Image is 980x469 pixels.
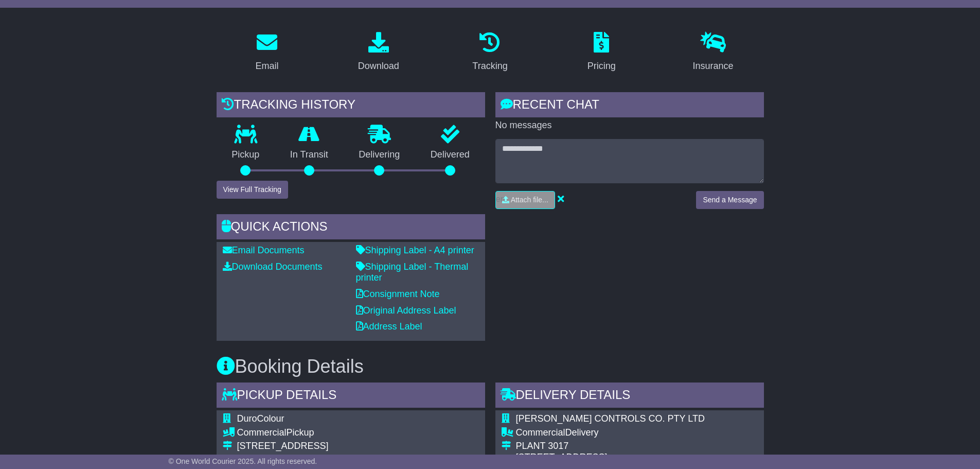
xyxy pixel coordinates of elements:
[248,28,285,77] a: Email
[472,59,507,73] div: Tracking
[495,92,764,120] div: RECENT CHAT
[516,413,705,424] span: [PERSON_NAME] CONTROLS CO. PTY LTD
[516,452,749,463] div: [STREET_ADDRESS]
[356,305,456,316] a: Original Address Label
[344,149,416,161] p: Delivering
[693,59,734,73] div: Insurance
[356,262,469,283] a: Shipping Label - Thermal printer
[516,427,565,438] span: Commercial
[356,289,440,299] a: Consignment Note
[696,191,763,209] button: Send a Message
[356,321,422,332] a: Address Label
[237,413,284,424] span: DuroColour
[237,427,470,439] div: Pickup
[217,383,485,410] div: Pickup Details
[466,28,514,77] a: Tracking
[686,28,740,77] a: Insurance
[351,28,406,77] a: Download
[237,427,287,438] span: Commercial
[495,383,764,410] div: Delivery Details
[255,59,278,73] div: Email
[587,59,616,73] div: Pricing
[415,149,485,161] p: Delivered
[217,356,764,377] h3: Booking Details
[275,149,344,161] p: In Transit
[581,28,622,77] a: Pricing
[358,59,399,73] div: Download
[495,120,764,131] p: No messages
[169,457,317,465] span: © One World Courier 2025. All rights reserved.
[217,214,485,242] div: Quick Actions
[356,245,474,255] a: Shipping Label - A4 printer
[217,181,288,199] button: View Full Tracking
[217,92,485,120] div: Tracking history
[217,149,275,161] p: Pickup
[223,245,305,255] a: Email Documents
[516,441,749,452] div: PLANT 3017
[516,427,749,439] div: Delivery
[237,441,470,452] div: [STREET_ADDRESS]
[223,262,323,272] a: Download Documents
